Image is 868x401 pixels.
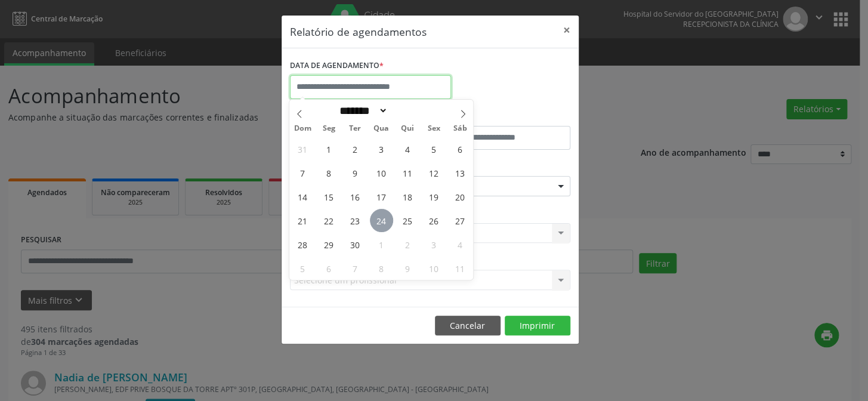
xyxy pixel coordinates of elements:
h5: Relatório de agendamentos [290,24,427,39]
span: Outubro 6, 2025 [317,257,341,280]
span: Setembro 9, 2025 [344,161,367,184]
span: Setembro 30, 2025 [344,233,367,256]
span: Setembro 20, 2025 [448,185,471,208]
span: Setembro 24, 2025 [370,209,393,232]
span: Outubro 9, 2025 [396,257,419,280]
span: Setembro 29, 2025 [317,233,341,256]
span: Setembro 16, 2025 [344,185,367,208]
span: Setembro 8, 2025 [317,161,341,184]
span: Setembro 15, 2025 [317,185,341,208]
span: Outubro 4, 2025 [448,233,471,256]
span: Outubro 11, 2025 [448,257,471,280]
span: Setembro 23, 2025 [344,209,367,232]
span: Setembro 13, 2025 [448,161,471,184]
span: Setembro 5, 2025 [422,137,445,161]
label: ATÉ [433,107,570,126]
button: Close [555,16,579,45]
span: Outubro 3, 2025 [422,233,445,256]
span: Setembro 6, 2025 [448,137,471,161]
span: Setembro 10, 2025 [370,161,393,184]
span: Setembro 11, 2025 [396,161,419,184]
span: Outubro 7, 2025 [344,257,367,280]
span: Ter [342,125,368,132]
span: Setembro 12, 2025 [422,161,445,184]
label: DATA DE AGENDAMENTO [290,57,384,75]
span: Outubro 5, 2025 [291,257,314,280]
span: Qui [394,125,421,132]
span: Qua [368,125,394,132]
span: Setembro 2, 2025 [344,137,367,161]
span: Outubro 2, 2025 [396,233,419,256]
span: Outubro 10, 2025 [422,257,445,280]
button: Imprimir [505,316,570,336]
span: Setembro 4, 2025 [396,137,419,161]
span: Setembro 18, 2025 [396,185,419,208]
span: Seg [316,125,342,132]
span: Setembro 25, 2025 [396,209,419,232]
span: Outubro 8, 2025 [370,257,393,280]
input: Year [388,104,427,117]
span: Setembro 3, 2025 [370,137,393,161]
span: Setembro 28, 2025 [291,233,314,256]
span: Setembro 21, 2025 [291,209,314,232]
span: Dom [289,125,316,132]
span: Setembro 22, 2025 [317,209,341,232]
span: Setembro 14, 2025 [291,185,314,208]
span: Setembro 17, 2025 [370,185,393,208]
select: Month [335,104,388,117]
span: Setembro 27, 2025 [448,209,471,232]
span: Agosto 31, 2025 [291,137,314,161]
span: Setembro 19, 2025 [422,185,445,208]
span: Sáb [447,125,473,132]
span: Setembro 1, 2025 [317,137,341,161]
span: Setembro 26, 2025 [422,209,445,232]
span: Outubro 1, 2025 [370,233,393,256]
button: Cancelar [435,316,501,336]
span: Sex [421,125,447,132]
span: Setembro 7, 2025 [291,161,314,184]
